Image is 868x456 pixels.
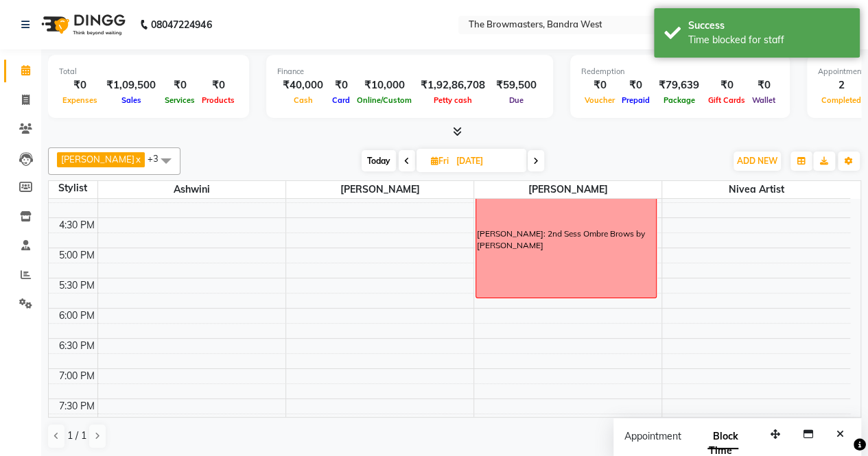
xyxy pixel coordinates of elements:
[56,309,97,323] div: 6:00 PM
[662,181,850,198] span: Nivea Artist
[329,95,353,105] span: Card
[618,77,653,93] div: ₹0
[277,77,329,93] div: ₹40,000
[59,66,238,77] div: Total
[506,95,527,105] span: Due
[749,77,779,93] div: ₹0
[56,339,97,353] div: 6:30 PM
[286,181,473,198] span: [PERSON_NAME]
[61,154,134,165] span: [PERSON_NAME]
[35,5,129,44] img: logo
[161,95,198,105] span: Services
[581,95,618,105] span: Voucher
[362,150,396,171] span: Today
[290,95,316,105] span: Cash
[491,77,542,93] div: ₹59,500
[688,33,849,47] div: Time blocked for staff
[148,153,169,164] span: +3
[98,181,285,198] span: Ashwini
[581,66,779,77] div: Redemption
[198,95,238,105] span: Products
[818,95,865,105] span: Completed
[59,95,101,105] span: Expenses
[329,77,353,93] div: ₹0
[101,77,161,93] div: ₹1,09,500
[581,77,618,93] div: ₹0
[353,95,415,105] span: Online/Custom
[749,95,779,105] span: Wallet
[198,77,238,93] div: ₹0
[477,228,655,252] div: [PERSON_NAME]: 2nd Sess Ombre Brows by [PERSON_NAME]
[277,66,542,77] div: Finance
[134,154,141,165] a: x
[353,77,415,93] div: ₹10,000
[688,19,849,33] div: Success
[56,399,97,413] div: 7:30 PM
[56,278,97,293] div: 5:30 PM
[49,181,97,195] div: Stylist
[734,152,781,171] button: ADD NEW
[59,77,101,93] div: ₹0
[67,429,86,443] span: 1 / 1
[415,77,491,93] div: ₹1,92,86,708
[427,156,452,166] span: Fri
[56,248,97,263] div: 5:00 PM
[118,95,145,105] span: Sales
[430,95,476,105] span: Petty cash
[452,151,521,171] input: 2025-09-12
[830,424,850,445] button: Close
[56,218,97,232] div: 4:30 PM
[618,95,653,105] span: Prepaid
[151,5,211,44] b: 08047224946
[705,77,749,93] div: ₹0
[56,369,97,383] div: 7:00 PM
[818,77,865,93] div: 2
[737,156,777,166] span: ADD NEW
[705,95,749,105] span: Gift Cards
[474,181,661,198] span: [PERSON_NAME]
[161,77,198,93] div: ₹0
[660,95,699,105] span: Package
[624,430,681,442] span: Appointment
[653,77,705,93] div: ₹79,639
